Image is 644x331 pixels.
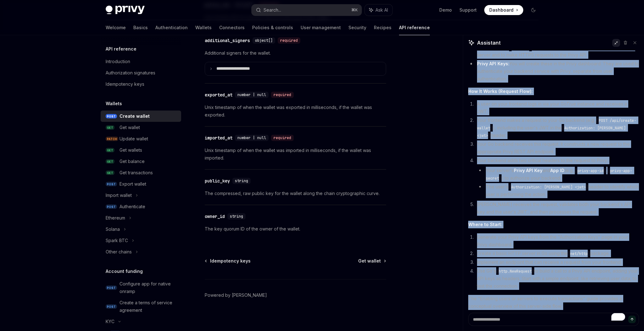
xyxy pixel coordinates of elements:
span: POST [106,304,117,309]
span: number | null [237,92,266,97]
li: Your Go backend receives this request. It constructs a new request to the appropriate Privy REST ... [475,140,639,155]
span: GET [106,148,114,153]
a: PATCHUpdate wallet [101,133,181,144]
h5: API reference [106,45,136,53]
div: required [271,92,294,98]
p: Unix timestamp of when the wallet was exported in milliseconds, if the wallet was exported. [205,104,386,119]
a: Support [459,7,477,13]
a: GETGet transactions [101,167,181,178]
div: Authenticate [119,203,145,210]
a: GETGet wallet [101,122,181,133]
li: You will create these in the Privy dashboard. They are used to authenticate your backend service ... [468,60,639,83]
li: [PERSON_NAME] receives the request, validates both your backend's API key and the user's JWT, and... [475,201,639,216]
span: http.NewRequest [499,269,532,274]
div: required [271,135,294,141]
div: Search... [264,6,281,14]
h5: Wallets [106,100,122,107]
span: number | null [237,135,266,140]
div: exported_at [205,92,232,98]
button: Search...⌘K [252,4,362,16]
span: string [235,178,248,183]
strong: Where to Start: [468,222,502,227]
a: Authorization signatures [101,67,181,79]
span: Get wallet [358,258,381,264]
a: POSTAuthenticate [101,201,181,212]
div: Get balance [119,158,145,165]
a: Idempotency keys [205,258,251,264]
a: Security [348,20,366,35]
span: privy-app-secret [486,168,632,181]
span: POST [106,204,117,209]
div: Get transactions [119,169,153,176]
div: Update wallet [119,135,148,143]
li: This is all you need to create your web server and to make HTTPS requests to the Privy API. [468,44,639,59]
span: Ask AI [375,7,388,13]
a: Get wallet [358,258,386,264]
div: Create a terms of service agreement [119,299,177,314]
a: Idempotency keys [101,79,181,90]
strong: How It Works (Request Flow): [468,89,533,94]
li: A user on your frontend logs in via your GoTrue instance and receives a JWT. [475,100,639,115]
span: PATCH [106,137,118,141]
a: POSTCreate wallet [101,111,181,122]
div: imported_at [205,135,232,141]
button: Send message [628,316,636,323]
li: Implement an endpoint that can receive a request from your frontend. [475,258,639,266]
a: POSTCreate a terms of service agreement [101,297,181,316]
img: dark logo [106,6,145,14]
a: POSTExport wallet [101,178,181,190]
li: Create a basic HTTP server in Go using the package. [475,250,639,257]
span: POST [106,182,117,187]
a: Demo [439,7,452,13]
div: Solana [106,225,120,233]
div: Introduction [106,58,130,65]
div: Configure app for native onramp [119,280,177,295]
li: Your backend adds two critical headers to the request to Privy: [475,157,639,198]
span: GET [106,159,114,164]
div: Authorization signatures [106,69,155,77]
p: The "Enabling users or servers to execute transactions" guide provides a conceptual overview of t... [468,295,639,310]
a: GETGet balance [101,156,181,167]
h5: Account funding [106,268,143,275]
span: GET [106,125,114,130]
div: Idempotency keys [106,80,144,88]
a: Policies & controls [252,20,293,35]
li: Generate your Privy API keys from the "Authorization Keys" page in your Privy dashboard. [475,233,639,248]
span: POST /api/create-wallet [477,118,636,131]
span: object[] [255,38,273,43]
p: The key quorum ID of the owner of the wallet. [205,225,386,233]
span: Idempotency keys [210,258,251,264]
li: Your frontend makes a request to your Go backend (e.g., ), including the user's JWT in the header. [475,117,639,139]
div: Export wallet [119,180,146,188]
span: Dashboard [489,7,514,13]
a: Powered by [PERSON_NAME] [205,292,267,298]
li: The user's header to identify which user is performing the action. [477,183,639,198]
strong: Privy API Keys: [477,61,509,66]
li: Your server's and (e.g., , ) to authorize your backend. [477,167,639,182]
span: GET [106,171,114,175]
p: Unix timestamp of when the wallet was imported in milliseconds, if the wallet was imported. [205,147,386,162]
strong: App ID [550,168,564,173]
span: POST [106,285,117,290]
span: privy-app-id [577,168,604,173]
a: Recipes [374,20,391,35]
button: Ask AI [365,4,392,16]
span: POST [106,114,117,119]
span: Authorization: [PERSON_NAME] <jwt> [511,185,586,190]
a: API reference [399,20,430,35]
a: Introduction [101,56,181,67]
div: Get wallet [119,124,140,131]
a: Wallets [195,20,212,35]
div: Import wallet [106,192,132,199]
a: Dashboard [484,5,523,15]
span: net/http [570,251,588,256]
span: Assistant [477,39,501,46]
a: Basics [133,20,148,35]
a: POSTConfigure app for native onramp [101,278,181,297]
div: public_key [205,178,230,184]
div: additional_signers [205,37,250,44]
span: Authorization: [PERSON_NAME] <jwt> [477,126,626,138]
div: Create wallet [119,112,150,120]
div: Ethereum [106,214,125,222]
a: Authentication [155,20,188,35]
